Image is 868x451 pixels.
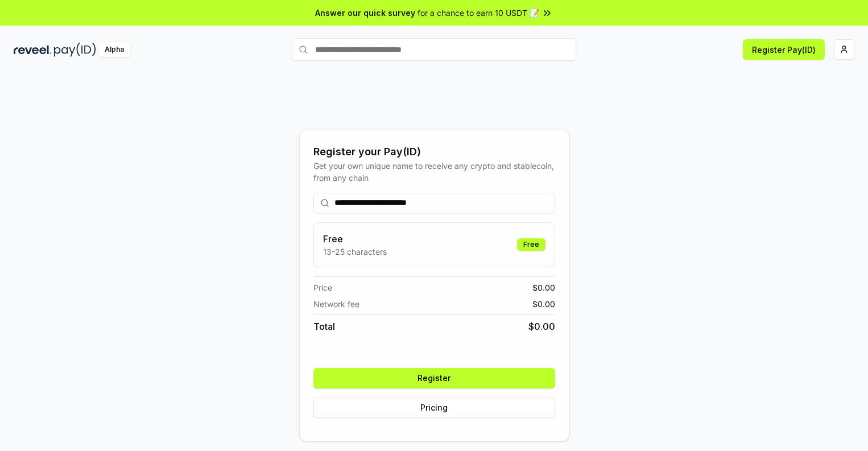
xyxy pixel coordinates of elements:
[323,232,387,246] h3: Free
[743,39,825,60] button: Register Pay(ID)
[54,43,96,57] img: pay_id
[313,144,555,160] div: Register your Pay(ID)
[323,246,387,258] p: 13-25 characters
[532,298,555,310] span: $ 0.00
[313,282,332,293] span: Price
[313,368,555,388] button: Register
[528,320,555,333] span: $ 0.00
[418,7,539,19] span: for a chance to earn 10 USDT 📝
[313,160,555,184] div: Get your own unique name to receive any crypto and stablecoin, from any chain
[315,7,415,19] span: Answer our quick survey
[98,43,130,57] div: Alpha
[313,320,335,333] span: Total
[532,282,555,293] span: $ 0.00
[517,238,545,251] div: Free
[313,298,359,310] span: Network fee
[14,43,52,57] img: reveel_dark
[313,398,555,418] button: Pricing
